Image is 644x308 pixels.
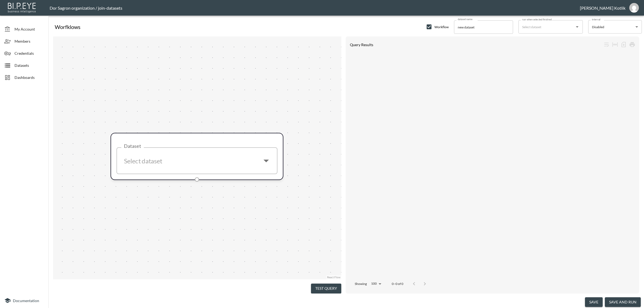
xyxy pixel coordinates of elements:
div: Print [628,40,636,49]
label: interval [592,18,601,21]
label: dataset name [458,17,472,21]
span: Members [14,38,44,44]
div: 100 [369,280,383,287]
div: Number of rows selected for download: 0 [619,40,628,49]
input: Select dataset [121,152,257,170]
span: Datasets [14,63,44,68]
span: Documentation [13,298,39,303]
span: My Account [14,26,44,32]
span: Workflow [434,25,449,29]
img: bipeye-logo [7,1,38,13]
button: Test Query [311,284,341,294]
button: save and run [605,297,641,307]
button: save [585,297,603,307]
p: 0–0 of 0 [392,281,403,286]
label: Dataset [124,142,141,149]
div: Toggle table layout between fixed and auto (default: auto) [611,40,619,49]
a: Documentation [4,297,44,304]
div: Wrap text [602,40,611,49]
div: Query Results [350,42,602,47]
div: Disabled [592,24,633,30]
span: Credentials [14,50,44,56]
button: Open [259,153,274,168]
div: Dor Sagron organization / join-datasets [50,5,580,10]
span: Dashboards [14,75,44,80]
button: dinak@ibi.co.il [625,1,643,14]
img: 531933d148c321bd54990e2d729438bd [629,3,639,13]
button: Open [573,23,581,31]
p: Showing [355,281,367,286]
a: React Flow attribution [327,276,341,279]
input: Select dataset [521,23,572,31]
div: Worfklows [50,24,80,30]
div: [PERSON_NAME] Kotlik [580,5,625,10]
label: run when selected finished [522,18,552,21]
